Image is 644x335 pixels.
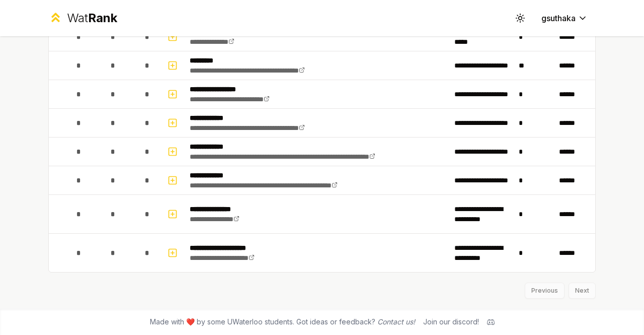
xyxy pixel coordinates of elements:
[88,11,117,25] span: Rank
[541,12,576,24] span: gsuthaka
[377,317,415,326] a: Contact us!
[67,10,117,26] div: Wat
[423,317,479,327] div: Join our discord!
[533,9,596,27] button: gsuthaka
[150,317,415,327] span: Made with ❤️ by some UWaterloo students. Got ideas or feedback?
[48,10,117,26] a: WatRank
